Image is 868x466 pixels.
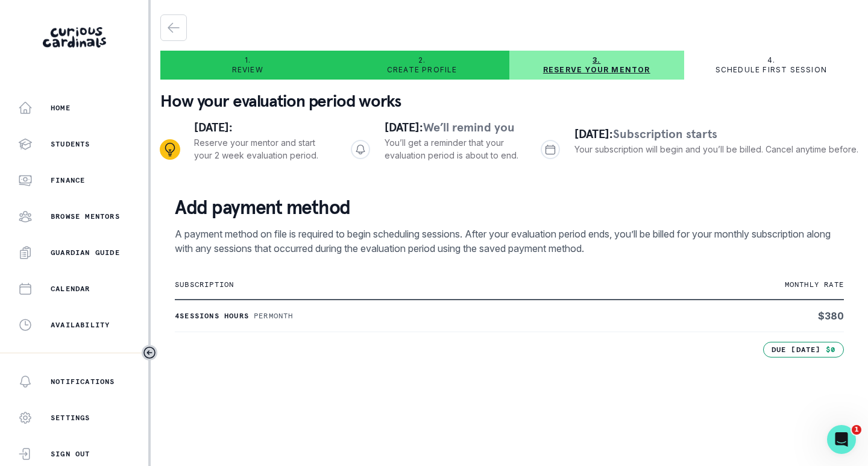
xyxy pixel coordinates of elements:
p: Reserve your mentor and start your 2 week evaluation period. [194,136,332,162]
p: Schedule first session [715,65,827,75]
iframe: Intercom live chat [827,425,856,454]
p: Finance [51,175,85,185]
span: 1 [852,425,861,435]
span: Subscription starts [613,126,717,142]
p: 4 sessions hours [175,311,249,321]
p: 3. [593,55,600,65]
p: Availability [51,320,110,330]
p: Home [51,103,71,113]
p: monthly rate [621,280,844,289]
div: Progress [160,118,858,181]
span: [DATE]: [194,119,233,135]
p: You’ll get a reminder that your evaluation period is about to end. [385,136,522,162]
span: [DATE]: [385,119,423,135]
p: Guardian Guide [51,248,120,257]
p: A payment method on file is required to begin scheduling sessions. After your evaluation period e... [175,227,844,256]
p: How your evaluation period works [160,89,858,113]
p: 2. [418,55,426,65]
p: Sign Out [51,449,90,459]
p: Settings [51,413,90,423]
td: $ 380 [621,300,844,332]
p: Students [51,139,90,149]
img: Curious Cardinals Logo [43,27,106,48]
p: Review [232,65,263,75]
p: Create profile [387,65,458,75]
p: Reserve your mentor [543,65,650,75]
p: Per month [254,311,294,321]
p: 4. [767,55,775,65]
p: Calendar [51,284,90,294]
p: Notifications [51,377,115,386]
span: [DATE]: [574,126,613,142]
p: Browse Mentors [51,212,120,221]
span: We’ll remind you [423,119,515,135]
p: 1. [245,55,251,65]
p: Due [DATE] [772,345,821,354]
p: Add payment method [175,195,844,219]
button: Toggle sidebar [142,345,157,361]
p: subscription [175,280,621,289]
p: $0 [826,345,835,354]
p: Your subscription will begin and you’ll be billed. Cancel anytime before. [574,143,858,156]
